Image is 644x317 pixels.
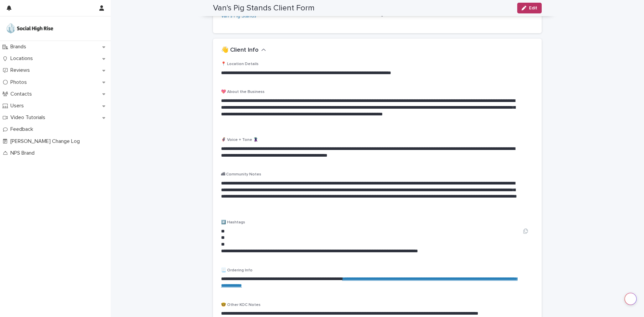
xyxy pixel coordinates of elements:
p: Brands [8,44,32,50]
p: Locations [8,55,38,62]
button: 👋 Client Info [221,47,266,54]
span: 📃 Ordering Info [221,268,253,272]
p: [PERSON_NAME] Change Log [8,138,85,145]
h2: Van's Pig Stands Client Form [213,3,315,13]
span: 📍 Location Details [221,62,259,66]
a: Van's Pig Stands [221,13,256,20]
p: - [381,13,534,20]
span: #️⃣ Hashtags [221,220,245,224]
p: Reviews [8,67,35,73]
span: Edit [529,6,537,10]
img: o5DnuTxEQV6sW9jFYBBf [5,22,54,35]
span: 💖 About the Business [221,90,265,94]
h2: 👋 Client Info [221,47,259,54]
p: NPS Brand [8,150,40,156]
p: Feedback [8,126,39,133]
span: 🏙 Community Notes [221,172,261,176]
span: 🦸‍♀️ Voice + Tone 🦹‍♀️ [221,138,258,142]
span: 🤓 Other KOC Notes [221,303,261,307]
button: Edit [517,3,542,13]
p: Contacts [8,91,37,97]
p: Video Tutorials [8,114,51,121]
p: Users [8,103,29,109]
p: Photos [8,79,32,86]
